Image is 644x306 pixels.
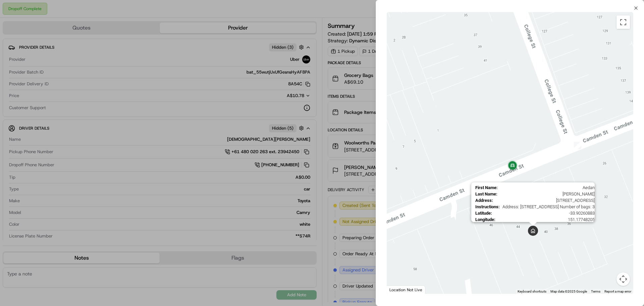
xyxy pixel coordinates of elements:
[500,185,595,190] span: Aedan
[518,289,546,294] button: Keyboard shortcuts
[475,204,500,209] span: Instructions :
[502,204,595,209] span: Address: [STREET_ADDRESS] Number of bags: 3
[475,185,498,190] span: First Name :
[387,286,425,294] div: Location Not Live
[500,191,595,196] span: [PERSON_NAME]
[475,191,497,196] span: Last Name :
[550,290,587,293] span: Map data ©2025 Google
[616,15,630,29] button: Toggle fullscreen view
[475,198,493,203] span: Address :
[604,290,631,293] a: Report a map error
[388,285,411,294] img: Google
[498,217,595,222] span: 151.17748205
[475,211,492,216] span: Latitude :
[574,142,581,149] div: 8
[616,272,630,286] button: Map camera controls
[591,290,600,293] a: Terms (opens in new tab)
[388,285,411,294] a: Open this area in Google Maps (opens a new window)
[475,217,495,222] span: Longitude :
[496,198,595,203] span: [STREET_ADDRESS]
[495,211,595,216] span: -33.90260883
